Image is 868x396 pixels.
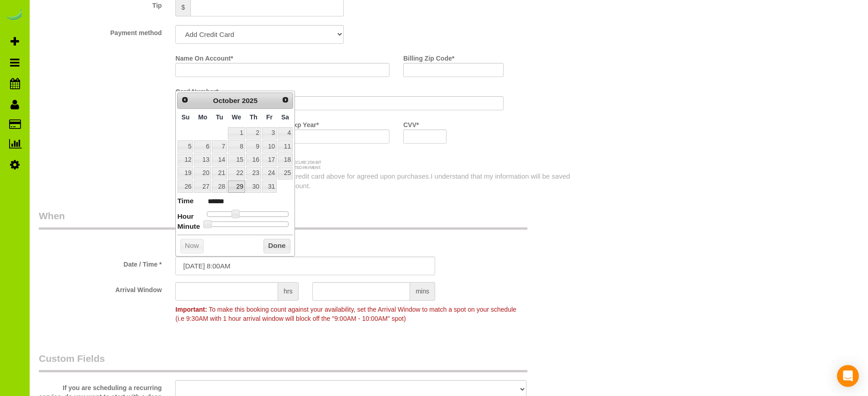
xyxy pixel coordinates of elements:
[281,113,289,121] span: Saturday
[175,306,516,322] span: To make this booking count against your availability, set the Arrival Window to match a spot on y...
[168,157,328,169] img: credit cards
[175,257,435,275] input: MM/DD/YYYY HH:MM
[178,140,193,153] a: 5
[410,282,435,301] span: mins
[5,9,24,22] img: Automaid Logo
[262,140,277,153] a: 10
[278,127,293,139] a: 4
[168,171,579,191] div: I authorize MOP STARS to charge my credit card above for agreed upon purchases.
[175,306,207,313] strong: Important:
[232,113,242,121] span: Wednesday
[194,154,211,166] a: 13
[32,25,168,37] label: Payment method
[403,117,419,129] label: CVV
[198,113,207,121] span: Monday
[39,352,527,372] legend: Custom Fields
[262,180,277,193] a: 31
[178,154,193,166] a: 12
[228,154,245,166] a: 15
[39,209,527,230] legend: When
[250,113,258,121] span: Thursday
[289,117,319,129] label: Exp Year
[279,94,292,107] a: Next
[177,211,194,223] dt: Hour
[178,180,193,193] a: 26
[228,180,245,193] a: 29
[181,96,189,103] span: Prev
[278,167,293,180] a: 25
[266,113,273,121] span: Friday
[194,140,211,153] a: 6
[194,167,211,180] a: 20
[228,167,245,180] a: 22
[246,154,261,166] a: 16
[263,239,290,253] button: Done
[178,167,193,180] a: 19
[212,154,226,166] a: 14
[175,51,233,63] label: Name On Account
[177,196,194,207] dt: Time
[213,97,240,104] span: October
[212,140,226,153] a: 7
[278,154,293,166] a: 18
[403,51,454,63] label: Billing Zip Code
[216,113,223,121] span: Tuesday
[228,127,245,139] a: 1
[212,167,226,180] a: 21
[262,154,277,166] a: 17
[246,167,261,180] a: 23
[246,127,261,139] a: 2
[242,97,258,104] span: 2025
[278,140,293,153] a: 11
[228,140,245,153] a: 8
[837,365,859,387] div: Open Intercom Messenger
[32,282,168,294] label: Arrival Window
[182,113,190,121] span: Sunday
[179,94,191,107] a: Prev
[194,180,211,193] a: 27
[32,257,168,269] label: Date / Time *
[177,221,200,233] dt: Minute
[180,239,204,253] button: Now
[262,167,277,180] a: 24
[246,180,261,193] a: 30
[175,84,218,96] label: Card Number
[278,282,298,301] span: hrs
[246,140,261,153] a: 9
[262,127,277,139] a: 3
[282,96,289,103] span: Next
[212,180,226,193] a: 28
